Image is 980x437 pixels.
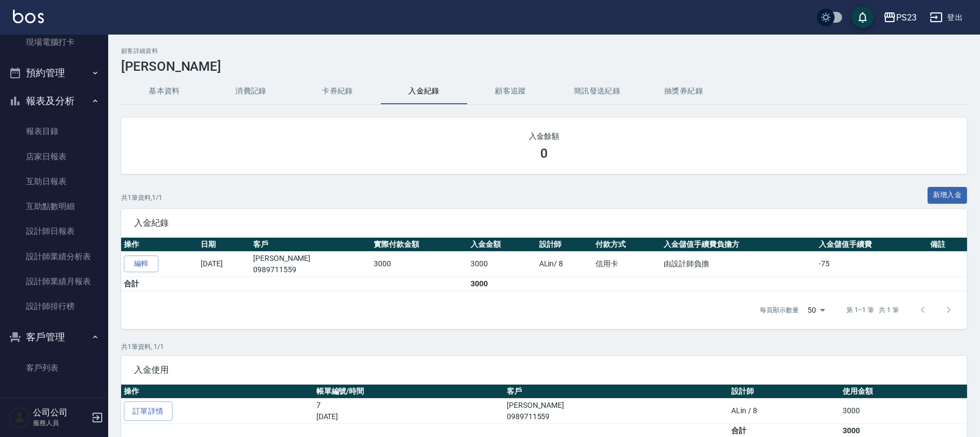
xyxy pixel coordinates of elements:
[661,251,816,277] td: 由設計師負擔
[468,251,536,277] td: 3000
[554,78,640,104] button: 簡訊發送紀錄
[250,238,371,252] th: 客戶
[9,407,30,428] img: Person
[840,385,967,399] th: 使用金額
[294,78,381,104] button: 卡券紀錄
[134,218,954,228] span: 入金紀錄
[467,78,554,104] button: 顧客追蹤
[4,30,104,55] a: 現場電腦打卡
[468,277,536,291] td: 3000
[198,238,250,252] th: 日期
[593,238,661,252] th: 付款方式
[124,401,173,421] a: 訂單詳情
[316,411,501,422] p: [DATE]
[928,238,967,252] th: 備註
[314,385,504,399] th: 帳單編號/時間
[593,251,661,277] td: 信用卡
[371,251,468,277] td: 3000
[121,342,967,352] p: 共 1 筆資料, 1 / 1
[4,355,104,380] a: 客戶列表
[198,251,250,277] td: [DATE]
[4,323,104,351] button: 客戶管理
[925,8,967,28] button: 登出
[640,78,727,104] button: 抽獎券紀錄
[134,365,954,375] span: 入金使用
[504,398,729,423] td: [PERSON_NAME]
[121,48,967,55] h2: 顧客詳細資料
[540,146,548,161] h3: 0
[121,78,208,104] button: 基本資料
[124,256,158,272] a: 編輯
[4,144,104,169] a: 店家日報表
[314,398,504,423] td: 7
[381,78,467,104] button: 入金紀錄
[537,238,593,252] th: 設計師
[4,219,104,244] a: 設計師日報表
[208,78,294,104] button: 消費記錄
[4,194,104,219] a: 互助點數明細
[468,238,536,252] th: 入金金額
[879,6,921,29] button: PS23
[4,59,104,87] button: 預約管理
[250,251,371,277] td: [PERSON_NAME]
[4,169,104,194] a: 互助日報表
[760,305,799,315] p: 每頁顯示數量
[661,238,816,252] th: 入金儲值手續費負擔方
[121,59,967,74] h3: [PERSON_NAME]
[816,238,928,252] th: 入金儲值手續費
[121,193,162,203] p: 共 1 筆資料, 1 / 1
[33,407,88,418] h5: 公司公司
[121,385,314,399] th: 操作
[507,411,726,422] p: 0989711559
[121,238,198,252] th: 操作
[840,398,967,423] td: 3000
[846,305,899,315] p: 第 1–1 筆 共 1 筆
[852,6,873,28] button: save
[4,294,104,319] a: 設計師排行榜
[13,10,44,23] img: Logo
[896,11,917,24] div: PS23
[928,187,968,204] button: 新增入金
[816,251,928,277] td: -75
[729,385,840,399] th: 設計師
[4,87,104,115] button: 報表及分析
[803,295,829,325] div: 50
[371,238,468,252] th: 實際付款金額
[504,385,729,399] th: 客戶
[253,264,368,275] p: 0989711559
[134,131,954,142] h2: 入金餘額
[537,251,593,277] td: ALin / 8
[4,119,104,144] a: 報表目錄
[4,269,104,294] a: 設計師業績月報表
[729,398,840,423] td: ALin / 8
[33,418,88,428] p: 服務人員
[4,244,104,269] a: 設計師業績分析表
[121,277,198,291] td: 合計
